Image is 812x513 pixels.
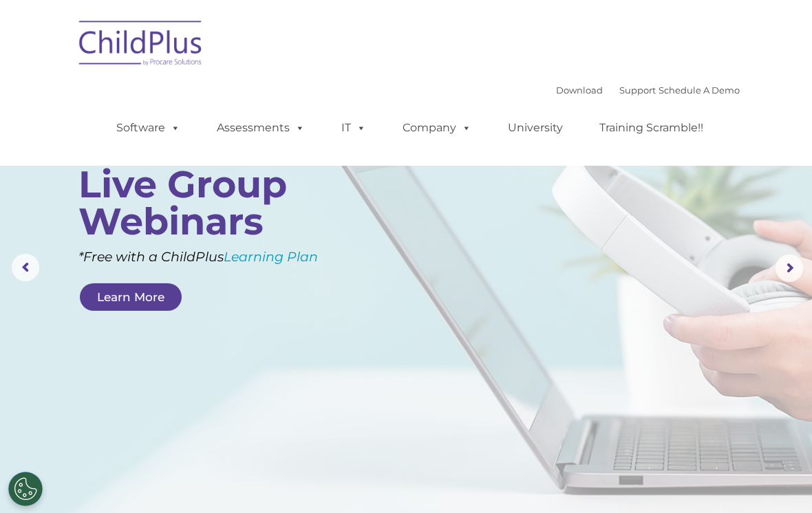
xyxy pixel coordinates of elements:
[586,114,717,142] a: Training Scramble!!
[328,114,380,142] a: IT
[80,283,182,311] a: Learn More
[78,245,365,269] rs-layer: *Free with a ChildPlus
[619,85,656,96] a: Support
[494,114,577,142] a: University
[659,85,740,96] a: Schedule A Demo
[556,85,740,96] font: |
[8,472,43,506] button: Cookies Settings
[72,11,210,80] img: ChildPlus by Procare Solutions
[556,85,603,96] a: Download
[224,249,318,265] a: Learning Plan
[580,364,812,513] iframe: Chat Widget
[103,114,194,142] a: Software
[78,166,343,240] rs-layer: Live Group Webinars
[203,114,319,142] a: Assessments
[389,114,485,142] a: Company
